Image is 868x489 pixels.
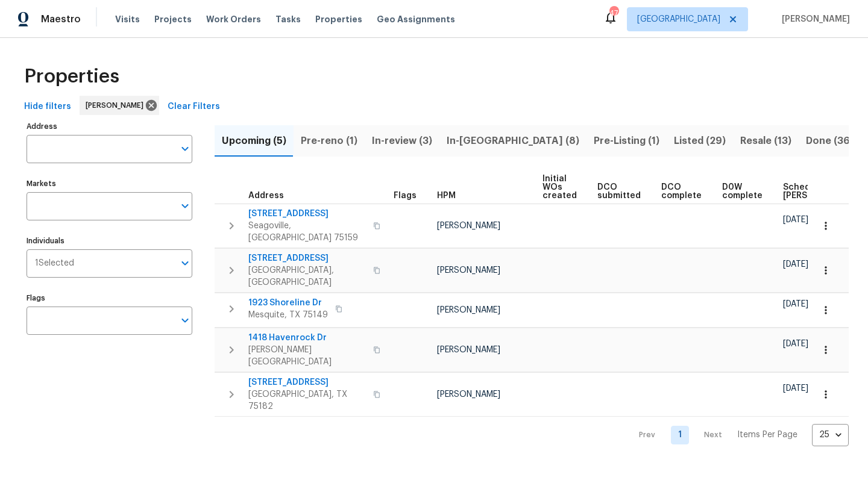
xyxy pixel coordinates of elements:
[594,132,659,149] span: Pre-Listing (1)
[24,99,71,114] span: Hide filters
[206,13,261,25] span: Work Orders
[27,294,192,302] label: Flags
[437,306,500,314] span: [PERSON_NAME]
[24,70,119,83] span: Properties
[80,96,159,115] div: [PERSON_NAME]
[301,132,357,149] span: Pre-reno (1)
[248,309,328,321] span: Mesquite, TX 75149
[163,96,225,118] button: Clear Filters
[447,132,579,149] span: In-[GEOGRAPHIC_DATA] (8)
[115,13,140,25] span: Visits
[27,237,192,244] label: Individuals
[437,390,500,399] span: [PERSON_NAME]
[674,132,726,149] span: Listed (29)
[248,192,284,200] span: Address
[41,13,81,25] span: Maestro
[437,266,500,275] span: [PERSON_NAME]
[394,192,417,200] span: Flags
[372,132,432,149] span: In-review (3)
[437,346,500,354] span: [PERSON_NAME]
[671,426,689,444] a: Goto page 1
[177,255,193,272] button: Open
[177,140,193,157] button: Open
[777,13,850,25] span: [PERSON_NAME]
[661,183,702,200] span: DCO complete
[177,312,193,329] button: Open
[248,208,366,220] span: [STREET_ADDRESS]
[222,132,286,149] span: Upcoming (5)
[177,198,193,214] button: Open
[19,96,76,118] button: Hide filters
[437,222,500,230] span: [PERSON_NAME]
[627,424,849,446] nav: Pagination Navigation
[275,15,301,23] span: Tasks
[637,13,720,25] span: [GEOGRAPHIC_DATA]
[248,388,366,413] span: [GEOGRAPHIC_DATA], TX 75182
[248,344,366,368] span: [PERSON_NAME][GEOGRAPHIC_DATA]
[722,183,763,200] span: D0W complete
[740,132,791,149] span: Resale (13)
[248,264,366,288] span: [GEOGRAPHIC_DATA], [GEOGRAPHIC_DATA]
[737,429,797,441] p: Items Per Page
[168,99,220,114] span: Clear Filters
[806,132,860,149] span: Done (367)
[812,419,849,450] div: 25
[248,376,366,388] span: [STREET_ADDRESS]
[597,183,641,200] span: DCO submitted
[154,13,192,25] span: Projects
[437,192,456,200] span: HPM
[783,340,808,348] span: [DATE]
[248,220,366,244] span: Seagoville, [GEOGRAPHIC_DATA] 75159
[783,183,851,200] span: Scheduled [PERSON_NAME]
[542,175,577,200] span: Initial WOs created
[609,7,618,19] div: 47
[35,258,74,269] span: 1 Selected
[783,260,808,269] span: [DATE]
[248,252,366,264] span: [STREET_ADDRESS]
[86,99,148,111] span: [PERSON_NAME]
[783,300,808,308] span: [DATE]
[377,13,455,25] span: Geo Assignments
[27,123,192,130] label: Address
[248,332,366,344] span: 1418 Havenrock Dr
[315,13,362,25] span: Properties
[783,384,808,393] span: [DATE]
[27,180,192,187] label: Markets
[248,297,328,309] span: 1923 Shoreline Dr
[783,216,808,224] span: [DATE]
